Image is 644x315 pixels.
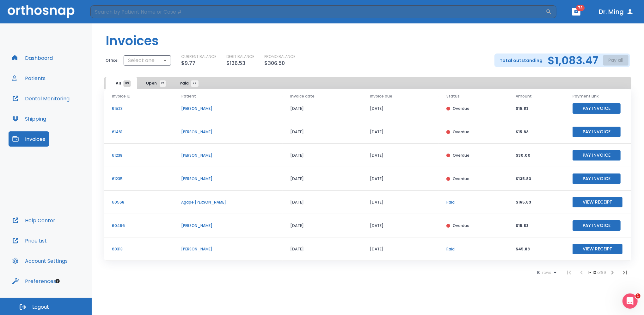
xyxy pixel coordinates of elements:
[226,54,254,60] p: DEBIT BALANCE
[55,278,60,284] div: Tooltip anchor
[573,93,598,99] span: Payment Link
[116,80,127,86] span: All
[453,129,469,135] p: Overdue
[573,220,621,231] button: Pay Invoice
[362,97,439,120] td: [DATE]
[516,106,557,111] p: $15.83
[516,199,557,205] p: $165.83
[191,80,199,87] span: 77
[226,60,245,67] p: $136.53
[9,253,71,268] button: Account Settings
[181,176,275,182] p: [PERSON_NAME]
[362,144,439,167] td: [DATE]
[453,106,469,111] p: Overdue
[516,223,557,229] p: $15.83
[290,93,315,99] span: Invoice date
[623,293,638,309] iframe: Intercom live chat
[90,5,546,18] input: Search by Patient Name or Case #
[112,246,166,252] p: 60313
[362,191,439,214] td: [DATE]
[573,246,623,251] a: View Receipt
[283,214,362,237] td: [DATE]
[516,129,557,135] p: $15.83
[181,153,275,158] p: [PERSON_NAME]
[453,153,469,158] p: Overdue
[160,80,166,87] span: 12
[181,106,275,111] p: [PERSON_NAME]
[8,5,75,18] img: Orthosnap
[576,5,585,11] span: 78
[112,199,166,205] p: 60568
[9,91,73,106] button: Dental Monitoring
[283,97,362,120] td: [DATE]
[181,54,216,60] p: CURRENT BALANCE
[112,106,166,111] p: 61523
[516,246,557,252] p: $45.83
[181,199,275,205] p: Agape [PERSON_NAME]
[9,71,49,86] button: Patients
[106,77,204,89] div: tabs
[573,105,621,111] a: Pay Invoice
[9,131,49,147] button: Invoices
[112,176,166,182] p: 61235
[180,80,195,86] span: Paid
[123,80,131,87] span: 89
[573,176,621,181] a: Pay Invoice
[516,176,557,182] p: $135.83
[181,93,196,99] span: Patient
[283,144,362,167] td: [DATE]
[264,60,285,67] p: $306.50
[573,129,621,134] a: Pay Invoice
[446,199,455,205] a: Paid
[573,150,621,161] button: Pay Invoice
[362,237,439,261] td: [DATE]
[453,223,469,229] p: Overdue
[106,58,119,63] p: Office:
[573,173,621,184] button: Pay Invoice
[588,270,597,275] span: 1 - 10
[573,152,621,158] a: Pay Invoice
[112,153,166,158] p: 61238
[32,304,49,311] span: Logout
[573,197,623,207] button: View Receipt
[283,167,362,191] td: [DATE]
[573,103,621,114] button: Pay Invoice
[573,127,621,137] button: Pay Invoice
[9,233,51,248] button: Price List
[548,56,598,65] h2: $1,083.47
[112,223,166,229] p: 60496
[362,167,439,191] td: [DATE]
[264,54,295,60] p: PROMO BALANCE
[635,293,641,299] span: 1
[370,93,392,99] span: Invoice due
[9,50,57,66] a: Dashboard
[446,246,455,252] a: Paid
[573,223,621,228] a: Pay Invoice
[573,244,623,254] button: View Receipt
[516,93,532,99] span: Amount
[9,274,60,289] button: Preferences
[181,129,275,135] p: [PERSON_NAME]
[596,6,636,17] button: Dr. Ming
[146,80,163,86] span: Open
[573,199,623,205] a: View Receipt
[124,54,171,67] div: Select one
[516,153,557,158] p: $30.00
[106,31,159,50] h1: Invoices
[181,246,275,252] p: [PERSON_NAME]
[446,93,460,99] span: Status
[283,120,362,144] td: [DATE]
[9,111,50,126] button: Shipping
[597,270,606,275] span: of 89
[9,213,59,228] button: Help Center
[112,129,166,135] p: 61461
[362,120,439,144] td: [DATE]
[500,57,543,64] p: Total outstanding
